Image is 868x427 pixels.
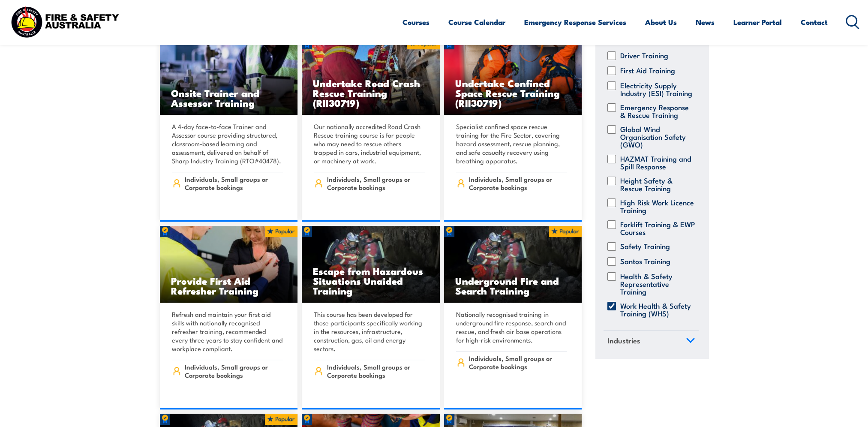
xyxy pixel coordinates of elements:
[185,175,283,191] span: Individuals, Small groups or Corporate bookings
[620,155,695,170] label: HAZMAT Training and Spill Response
[171,276,287,295] h3: Provide First Aid Refresher Training
[444,226,582,303] a: Underground Fire and Search Training
[313,266,429,295] h3: Escape from Hazardous Situations Unaided Training
[172,122,283,165] p: A 4-day face-to-face Trainer and Assessor course providing structured, classroom-based learning a...
[645,11,677,33] a: About Us
[313,78,429,108] h3: Undertake Road Crash Rescue Training (RII30719)
[327,363,425,379] span: Individuals, Small groups or Corporate bookings
[733,11,782,33] a: Learner Portal
[160,226,298,303] a: Provide First Aid Refresher Training
[607,335,640,346] span: Industries
[314,122,425,165] p: Our nationally accredited Road Crash Rescue training course is for people who may need to rescue ...
[620,198,695,214] label: High Risk Work Licence Training
[327,175,425,191] span: Individuals, Small groups or Corporate bookings
[302,226,440,303] img: Underground mine rescue
[444,38,582,115] img: Undertake Confined Space Rescue Training (non Fire-Sector) (2)
[171,88,287,108] h3: Onsite Trainer and Assessor Training
[620,272,695,295] label: Health & Safety Representative Training
[524,11,626,33] a: Emergency Response Services
[302,38,440,115] a: Undertake Road Crash Rescue Training (RII30719)
[160,226,298,303] img: Provide First Aid (Blended Learning)
[620,177,695,192] label: Height Safety & Rescue Training
[302,38,440,115] img: Road Crash Rescue Training
[455,78,571,108] h3: Undertake Confined Space Rescue Training (RII30719)
[620,51,668,60] label: Driver Training
[448,11,505,33] a: Course Calendar
[620,125,695,148] label: Global Wind Organisation Safety (GWO)
[620,242,670,251] label: Safety Training
[469,175,567,191] span: Individuals, Small groups or Corporate bookings
[620,81,695,97] label: Electricity Supply Industry (ESI) Training
[185,363,283,379] span: Individuals, Small groups or Corporate bookings
[620,220,695,236] label: Forklift Training & EWP Courses
[444,38,582,115] a: Undertake Confined Space Rescue Training (RII30719)
[620,66,675,75] label: First Aid Training
[801,11,828,33] a: Contact
[604,331,699,353] a: Industries
[402,11,429,33] a: Courses
[455,276,571,295] h3: Underground Fire and Search Training
[314,310,425,353] p: This course has been developed for those participants specifically working in the resources, infr...
[444,226,582,303] img: Underground mine rescue
[469,354,567,370] span: Individuals, Small groups or Corporate bookings
[172,310,283,353] p: Refresh and maintain your first aid skills with nationally recognised refresher training, recomme...
[160,38,298,115] a: Onsite Trainer and Assessor Training
[620,302,695,317] label: Work Health & Safety Training (WHS)
[456,122,568,165] p: Specialist confined space rescue training for the Fire Sector, covering hazard assessment, rescue...
[160,38,298,115] img: Safety For Leaders
[620,36,695,45] label: Fire & Warden Training
[620,257,670,266] label: Santos Training
[302,226,440,303] a: Escape from Hazardous Situations Unaided Training
[696,11,715,33] a: News
[620,103,695,119] label: Emergency Response & Rescue Training
[456,310,568,344] p: Nationally recognised training in underground fire response, search and rescue, and fresh air bas...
